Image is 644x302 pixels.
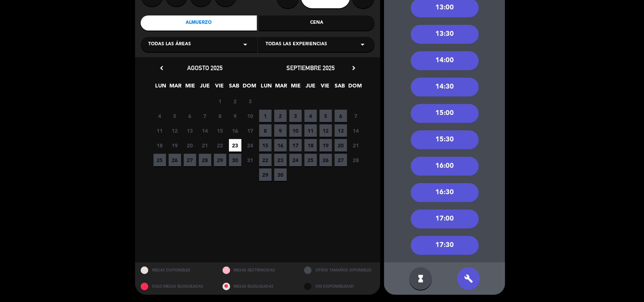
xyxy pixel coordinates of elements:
div: MESAS RESTRINGIDAS [217,262,299,279]
i: chevron_left [158,64,166,72]
span: 29 [214,154,226,166]
div: 17:00 [411,210,479,228]
span: SAB [228,81,241,94]
span: 26 [169,154,181,166]
i: build [464,274,473,283]
span: 1 [214,95,226,107]
span: LUN [260,81,273,94]
span: Todas las áreas [148,41,191,48]
span: 15 [214,124,226,137]
span: MAR [275,81,287,94]
span: 11 [154,124,166,137]
span: 7 [350,110,362,122]
span: 21 [199,139,211,152]
span: 14 [199,124,211,137]
span: 7 [199,110,211,122]
span: 2 [274,110,287,122]
span: 3 [289,110,302,122]
span: 17 [289,139,302,152]
span: 20 [335,139,347,152]
div: MESAS DISPONIBLES [135,262,217,279]
span: agosto 2025 [187,64,223,72]
span: 22 [214,139,226,152]
span: 23 [229,139,241,152]
span: MAR [169,81,182,94]
div: 15:00 [411,104,479,123]
div: 14:00 [411,51,479,70]
span: 5 [320,110,332,122]
span: 18 [304,139,317,152]
span: 6 [335,110,347,122]
span: 23 [274,154,287,166]
span: 11 [304,124,317,137]
span: VIE [319,81,332,94]
span: 28 [350,154,362,166]
span: 12 [169,124,181,137]
span: 9 [274,124,287,137]
div: 15:30 [411,130,479,149]
span: MIE [290,81,302,94]
span: 16 [229,124,241,137]
div: SOLO MESAS BLOQUEADAS [135,279,217,295]
div: Almuerzo [141,15,257,31]
span: 12 [320,124,332,137]
span: 13 [335,124,347,137]
div: MESAS BLOQUEADAS [217,279,299,295]
i: chevron_right [350,64,358,72]
span: 20 [184,139,196,152]
span: JUE [199,81,211,94]
span: DOM [243,81,255,94]
div: 14:30 [411,78,479,97]
span: 14 [350,124,362,137]
span: septiembre 2025 [286,64,335,72]
span: 19 [169,139,181,152]
span: DOM [349,81,361,94]
div: OTROS TAMAÑOS DIPONIBLES [298,262,380,279]
span: Todas las experiencias [266,41,327,48]
span: 1 [259,110,272,122]
span: 30 [274,169,287,181]
div: Cena [259,15,375,31]
span: 17 [244,124,257,137]
span: 24 [244,139,257,152]
span: 28 [199,154,211,166]
span: 25 [154,154,166,166]
span: JUE [304,81,317,94]
span: 5 [169,110,181,122]
span: 30 [229,154,241,166]
span: MIE [184,81,197,94]
span: 24 [289,154,302,166]
div: 13:30 [411,25,479,44]
span: 25 [304,154,317,166]
span: 21 [350,139,362,152]
span: 3 [244,95,257,107]
span: 18 [154,139,166,152]
i: arrow_drop_down [358,40,367,49]
span: 8 [259,124,272,137]
span: 29 [259,169,272,181]
div: SIN DISPONIBILIDAD [298,279,380,295]
span: 6 [184,110,196,122]
span: 22 [259,154,272,166]
span: 10 [244,110,257,122]
div: 16:30 [411,183,479,202]
span: 8 [214,110,226,122]
span: 4 [304,110,317,122]
span: 26 [320,154,332,166]
i: arrow_drop_down [241,40,250,49]
span: 16 [274,139,287,152]
span: 31 [244,154,257,166]
span: 4 [154,110,166,122]
div: 16:00 [411,157,479,176]
span: LUN [155,81,167,94]
span: 27 [184,154,196,166]
span: VIE [214,81,226,94]
span: 10 [289,124,302,137]
span: 15 [259,139,272,152]
span: 9 [229,110,241,122]
span: 27 [335,154,347,166]
span: 13 [184,124,196,137]
span: 2 [229,95,241,107]
span: SAB [334,81,346,94]
span: 19 [320,139,332,152]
